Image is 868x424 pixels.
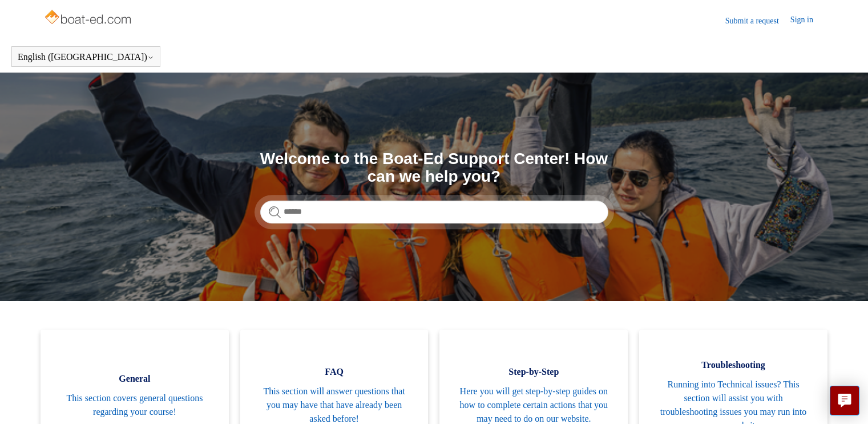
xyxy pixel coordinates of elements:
span: General [58,372,212,386]
a: Sign in [790,14,825,27]
span: FAQ [257,365,411,379]
span: This section covers general questions regarding your course! [58,391,212,419]
button: Live chat [830,386,859,415]
button: English ([GEOGRAPHIC_DATA]) [18,52,154,62]
a: Submit a request [725,15,790,27]
img: Boat-Ed Help Center home page [43,7,134,30]
input: Search [260,201,608,223]
span: Troubleshooting [656,358,810,372]
span: Step-by-Step [457,365,611,379]
h1: Welcome to the Boat-Ed Support Center! How can we help you? [260,150,608,186]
